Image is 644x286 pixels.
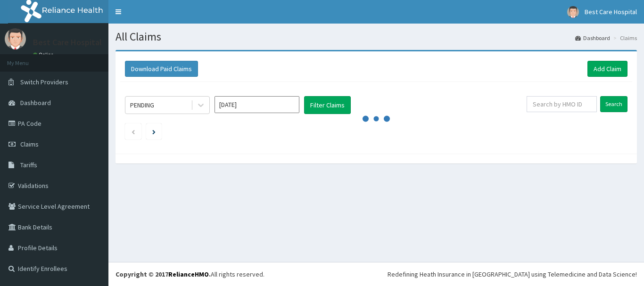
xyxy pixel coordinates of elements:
[611,34,637,42] li: Claims
[33,51,56,58] a: Online
[362,105,390,133] svg: audio-loading
[20,140,39,148] span: Claims
[388,270,637,279] div: Redefining Heath Insurance in [GEOGRAPHIC_DATA] using Telemedicine and Data Science!
[116,31,637,43] h1: All Claims
[527,96,597,112] input: Search by HMO ID
[575,34,610,42] a: Dashboard
[168,270,209,278] a: RelianceHMO
[5,28,26,49] img: User Image
[116,270,211,278] strong: Copyright © 2017 .
[585,8,637,16] span: Best Care Hospital
[215,96,299,113] input: Select Month and Year
[20,98,51,107] span: Dashboard
[20,161,37,169] span: Tariffs
[131,127,135,136] a: Previous page
[125,61,198,77] button: Download Paid Claims
[130,100,154,110] div: PENDING
[304,96,351,114] button: Filter Claims
[108,262,644,286] footer: All rights reserved.
[20,78,68,86] span: Switch Providers
[33,38,102,47] p: Best Care Hospital
[152,127,156,136] a: Next page
[600,96,627,112] input: Search
[567,6,579,18] img: User Image
[587,61,627,77] a: Add Claim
